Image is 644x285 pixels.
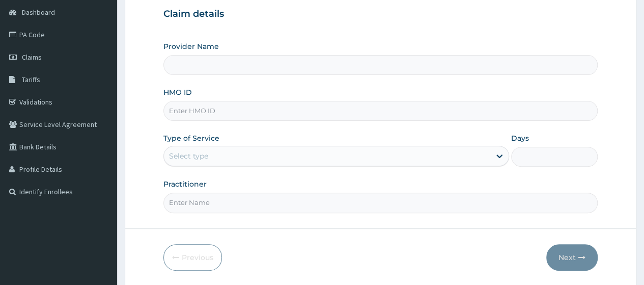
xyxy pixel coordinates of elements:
[22,8,55,17] span: Dashboard
[511,133,529,143] label: Days
[546,244,598,271] button: Next
[22,53,42,62] span: Claims
[163,193,598,213] input: Enter Name
[163,133,219,143] label: Type of Service
[169,151,208,161] div: Select type
[163,9,598,20] h3: Claim details
[163,41,219,51] label: Provider Name
[22,75,40,84] span: Tariffs
[163,101,598,121] input: Enter HMO ID
[163,87,192,97] label: HMO ID
[163,179,207,189] label: Practitioner
[163,244,222,271] button: Previous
